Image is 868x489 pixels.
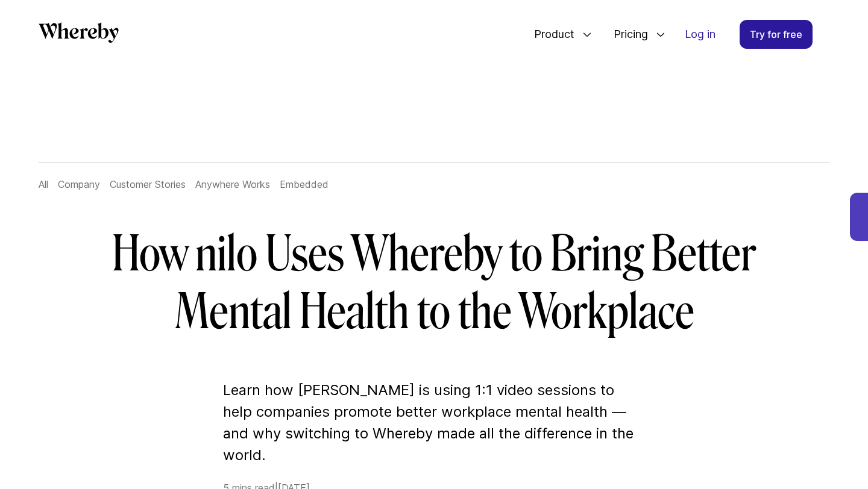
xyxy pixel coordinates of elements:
a: Anywhere Works [195,178,270,190]
p: Learn how [PERSON_NAME] is using 1:1 video sessions to help companies promote better workplace me... [223,379,645,466]
a: Company [58,178,100,190]
span: Pricing [602,14,651,54]
a: Try for free [740,20,813,49]
span: Product [522,14,577,54]
svg: Whereby [39,22,119,43]
a: Embedded [280,178,329,190]
a: All [39,178,48,190]
h1: How nilo Uses Whereby to Bring Better Mental Health to the Workplace [87,225,781,341]
a: Whereby [39,22,119,47]
a: Customer Stories [110,178,186,190]
a: Log in [675,20,725,48]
